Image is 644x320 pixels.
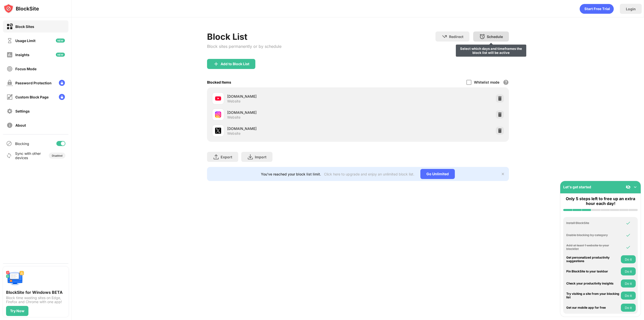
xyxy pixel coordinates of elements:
div: Block time wasting sites on Edge, Firefox and Chrome with one app! [6,296,65,304]
img: omni-check.svg [626,245,631,250]
img: customize-block-page-off.svg [7,94,13,100]
div: Block Sites [15,24,34,29]
div: BlockSite for Windows BETA [6,290,65,295]
img: favicons [215,95,221,101]
button: Do it [621,255,636,263]
div: Pin BlockSite to your taskbar [566,270,620,273]
div: Custom Block Page [15,95,49,99]
div: Sync with other devices [15,151,41,160]
div: Block List [207,31,281,42]
div: Click here to upgrade and enjoy an unlimited block list. [324,172,414,176]
div: Settings [15,109,30,113]
div: Redirect [449,34,463,39]
div: Let's get started [563,185,591,189]
div: Website [227,115,240,120]
img: about-off.svg [7,122,13,128]
div: Password Protection [15,81,52,85]
div: Try Now [10,309,24,313]
div: Export [221,155,232,159]
img: sync-icon.svg [6,153,12,159]
div: Add to Block List [221,62,249,66]
img: favicons [215,128,221,134]
div: Usage Limit [15,39,35,43]
img: eye-not-visible.svg [626,185,631,190]
img: lock-menu.svg [59,94,65,100]
div: Get personalized productivity suggestions [566,256,620,263]
img: time-usage-off.svg [7,38,13,44]
button: Do it [621,304,636,312]
button: Do it [621,292,636,300]
img: new-icon.svg [56,39,65,43]
img: password-protection-off.svg [7,80,13,86]
img: omni-check.svg [626,221,631,226]
div: Install BlockSite [566,221,620,225]
div: [DOMAIN_NAME] [227,110,358,115]
div: [DOMAIN_NAME] [227,126,358,131]
div: Try visiting a site from your blocking list [566,292,620,299]
div: Enable blocking by category [566,233,620,237]
div: Focus Mode [15,67,36,71]
div: Blocked Items [207,80,231,84]
div: Website [227,131,240,136]
img: insights-off.svg [7,52,13,58]
div: Disabled [52,154,62,157]
div: Schedule [487,34,503,39]
img: push-desktop.svg [6,270,24,288]
div: Login [626,7,636,11]
img: favicons [215,112,221,118]
img: omni-check.svg [626,233,631,238]
div: Select which days and timeframes the block list will be active [458,47,524,55]
div: Go Unlimited [420,169,455,179]
div: Get our mobile app for free [566,306,620,309]
div: Insights [15,53,29,57]
img: lock-menu.svg [59,80,65,86]
button: Do it [621,279,636,288]
img: block-on.svg [7,23,13,30]
div: [DOMAIN_NAME] [227,94,358,99]
div: Blocking [15,141,29,146]
div: Check your productivity insights [566,282,620,285]
div: Website [227,99,240,103]
img: settings-off.svg [7,108,13,114]
div: You’ve reached your block list limit. [261,172,321,176]
img: logo-blocksite.svg [4,4,39,14]
img: focus-off.svg [7,66,13,72]
img: x-button.svg [501,172,505,176]
div: Add at least 1 website to your blocklist [566,244,620,251]
div: Whitelist mode [474,80,499,84]
div: animation [580,4,614,14]
div: Import [255,155,266,159]
img: omni-setup-toggle.svg [633,185,638,190]
img: blocking-icon.svg [6,140,12,147]
button: Do it [621,267,636,275]
img: new-icon.svg [56,53,65,57]
div: Block sites permanently or by schedule [207,44,281,49]
div: Only 5 steps left to free up an extra hour each day! [563,196,638,206]
div: About [15,123,26,127]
